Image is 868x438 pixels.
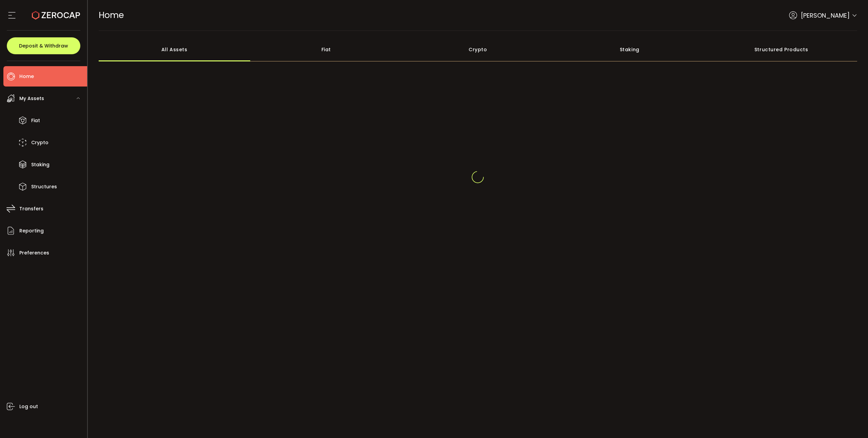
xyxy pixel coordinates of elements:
[19,248,49,258] span: Preferences
[19,204,43,214] span: Transfers
[31,116,40,126] span: Fiat
[7,37,80,54] button: Deposit & Withdraw
[19,72,34,81] span: Home
[99,38,251,61] div: All Assets
[31,160,50,170] span: Staking
[31,138,48,148] span: Crypto
[554,38,706,61] div: Staking
[402,38,554,61] div: Crypto
[250,38,402,61] div: Fiat
[19,43,68,48] span: Deposit & Withdraw
[99,9,124,21] span: Home
[19,94,44,103] span: My Assets
[31,182,57,192] span: Structures
[801,11,850,20] span: [PERSON_NAME]
[19,226,44,236] span: Reporting
[706,38,857,61] div: Structured Products
[19,402,38,412] span: Log out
